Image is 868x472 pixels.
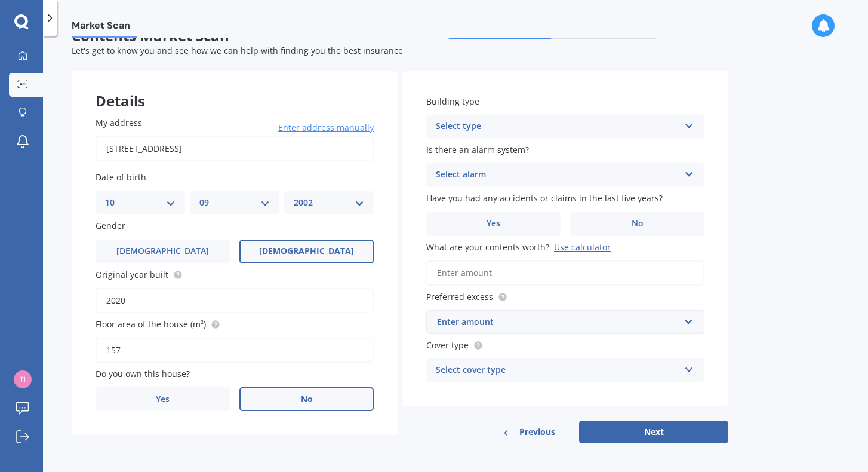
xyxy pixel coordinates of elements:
span: Have you had any accidents or claims in the last five years? [426,193,663,204]
input: Enter floor area [96,338,374,363]
div: Select cover type [436,363,679,378]
span: No [632,219,644,229]
span: Yes [487,219,500,229]
button: Next [579,421,728,443]
input: Enter amount [426,260,704,286]
input: Enter address [96,136,374,161]
span: My address [96,117,142,128]
input: Enter year [96,288,374,313]
span: Date of birth [96,171,146,183]
span: What are your contents worth? [426,241,549,253]
img: b6922c840519489cbd93c8a6510d0837 [14,370,32,388]
span: Let's get to know you and see how we can help with finding you the best insurance [72,45,403,56]
span: Original year built [96,269,168,280]
span: Floor area of the house (m²) [96,318,206,330]
div: Enter amount [437,315,679,329]
span: Market Scan [72,20,137,36]
span: [DEMOGRAPHIC_DATA] [116,246,209,256]
span: Yes [156,394,170,404]
span: Cover type [426,339,469,351]
span: Enter address manually [278,122,374,134]
span: Gender [96,220,125,232]
span: [DEMOGRAPHIC_DATA] [259,246,354,256]
span: Preferred excess [426,291,493,302]
span: Previous [519,423,555,441]
span: 50 % [666,32,681,40]
span: Is there an alarm system? [426,144,529,155]
div: Select type [436,119,679,134]
div: Use calculator [554,241,611,253]
span: Do you own this house? [96,368,190,379]
span: No [301,394,313,404]
div: Select alarm [436,168,679,182]
span: Building type [426,96,479,107]
div: Details [72,71,398,107]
